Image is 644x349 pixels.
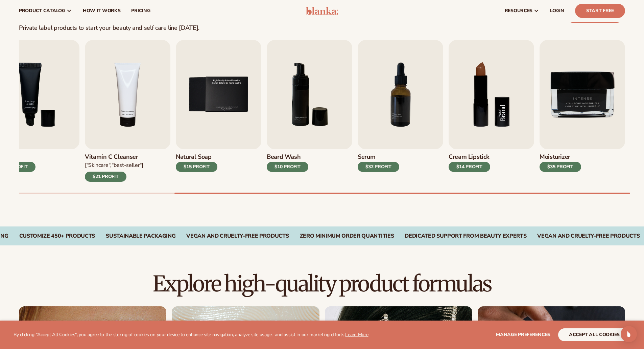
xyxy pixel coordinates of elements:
div: ["Skincare","Best-seller"] [85,162,143,169]
span: pricing [131,8,150,14]
div: $14 PROFIT [449,162,490,172]
div: Private label products to start your beauty and self care line [DATE]. [19,24,199,32]
div: SUSTAINABLE PACKAGING [106,233,175,239]
h3: Natural Soap [176,153,217,161]
div: Open Intercom Messenger [621,326,637,342]
div: DEDICATED SUPPORT FROM BEAUTY EXPERTS [405,233,526,239]
div: VEGAN AND CRUELTY-FREE PRODUCTS [186,233,289,239]
img: logo [306,7,338,15]
a: 6 / 9 [267,40,352,182]
a: 4 / 9 [85,40,170,182]
div: ZERO MINIMUM ORDER QUANTITIES [300,233,394,239]
button: Manage preferences [496,328,550,341]
h3: Cream Lipstick [449,153,490,161]
button: accept all cookies [558,328,630,341]
img: Shopify Image 12 [449,40,534,149]
div: $35 PROFIT [540,162,581,172]
a: Start Free [575,4,625,18]
div: $32 PROFIT [358,162,399,172]
h3: Serum [358,153,399,161]
span: product catalog [19,8,65,14]
span: LOGIN [550,8,564,14]
div: Vegan and Cruelty-Free Products [537,233,640,239]
span: How It Works [83,8,121,14]
span: Manage preferences [496,331,550,338]
h3: Vitamin C Cleanser [85,153,143,161]
h3: Beard Wash [267,153,308,161]
div: $10 PROFIT [267,162,308,172]
div: CUSTOMIZE 450+ PRODUCTS [19,233,95,239]
a: 5 / 9 [176,40,261,182]
h3: Moisturizer [540,153,581,161]
span: resources [505,8,532,14]
a: 8 / 9 [449,40,534,182]
div: $21 PROFIT [85,172,126,182]
h2: Explore high-quality product formulas [19,272,625,295]
a: Learn More [345,331,368,338]
a: 9 / 9 [540,40,625,182]
div: $15 PROFIT [176,162,217,172]
p: By clicking "Accept All Cookies", you agree to the storing of cookies on your device to enhance s... [14,332,368,338]
a: 7 / 9 [358,40,443,182]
